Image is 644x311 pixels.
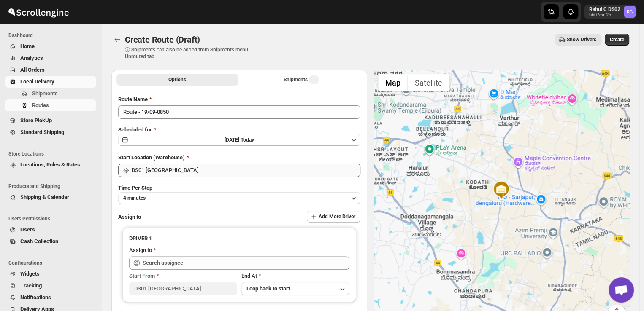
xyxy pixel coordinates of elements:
[20,129,64,135] span: Standard Shipping
[589,13,620,18] p: b607ea-2b
[118,185,152,191] span: Time Per Stop
[118,134,360,146] button: [DATE]|Today
[32,90,58,97] span: Shipments
[118,192,360,204] button: 4 minutes
[132,164,360,177] input: Search location
[5,191,96,203] button: Shipping & Calendar
[246,285,290,292] span: Loop back to start
[20,282,42,289] span: Tracking
[240,74,362,86] button: Selected Shipments
[20,117,52,123] span: Store PickUp
[143,256,349,270] input: Search assignee
[5,40,96,52] button: Home
[20,194,69,200] span: Shipping & Calendar
[225,137,241,143] span: [DATE] |
[8,260,97,266] span: Configurations
[118,214,141,220] span: Assign to
[307,211,360,223] button: Add More Driver
[5,88,96,99] button: Shipments
[408,74,449,91] button: Show satellite imagery
[567,36,596,43] span: Show Drivers
[8,150,97,157] span: Store Locations
[32,102,49,108] span: Routes
[5,64,96,76] button: All Orders
[20,67,45,73] span: All Orders
[584,5,636,19] button: User menu
[5,224,96,236] button: Users
[7,1,70,22] img: ScrollEngine
[5,268,96,280] button: Widgets
[20,78,54,85] span: Local Delivery
[8,183,97,190] span: Products and Shipping
[20,238,58,244] span: Cash Collection
[129,273,155,279] span: Start From
[116,74,238,86] button: All Route Options
[8,32,97,39] span: Dashboard
[111,34,123,46] button: Routes
[5,159,96,171] button: Locations, Rules & Rates
[20,271,40,277] span: Widgets
[241,272,349,280] div: End At
[312,76,315,83] span: 1
[241,282,349,295] button: Loop back to start
[241,137,254,143] span: Today
[168,76,186,83] span: Options
[125,35,200,45] span: Create Route (Draft)
[5,52,96,64] button: Analytics
[20,161,80,168] span: Locations, Rules & Rates
[129,234,349,243] h3: DRIVER 1
[8,215,97,222] span: Users Permissions
[118,126,152,133] span: Scheduled for
[20,226,35,233] span: Users
[610,36,624,43] span: Create
[609,277,634,303] div: Open chat
[20,55,43,61] span: Analytics
[5,292,96,303] button: Notifications
[319,213,355,220] span: Add More Driver
[627,9,633,15] text: RC
[589,6,620,13] p: Rahul C DS02
[118,154,185,161] span: Start Location (Warehouse)
[125,46,258,60] p: ⓘ Shipments can also be added from Shipments menu Unrouted tab
[20,43,35,49] span: Home
[605,34,629,46] button: Create
[5,236,96,247] button: Cash Collection
[118,96,148,102] span: Route Name
[555,34,601,46] button: Show Drivers
[5,280,96,292] button: Tracking
[624,6,636,18] span: Rahul C DS02
[129,246,152,255] div: Assign to
[5,99,96,111] button: Routes
[378,74,408,91] button: Show street map
[118,105,360,119] input: Eg: Bengaluru Route
[284,75,319,84] div: Shipments
[20,294,51,300] span: Notifications
[123,195,146,201] span: 4 minutes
